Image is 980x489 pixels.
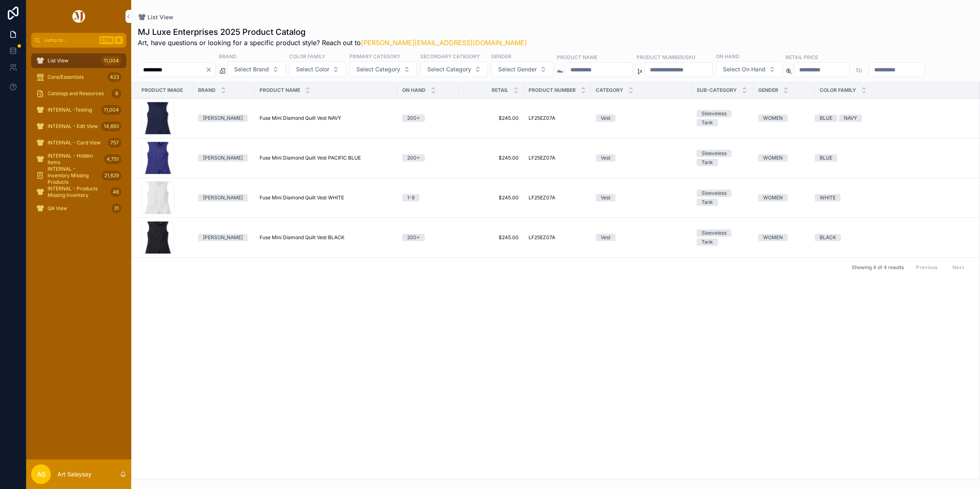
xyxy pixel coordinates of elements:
[48,90,104,97] span: Catalogs and Resources
[820,114,832,122] div: BLUE
[464,115,519,121] span: $245.00
[601,114,611,122] div: Vest
[844,114,857,122] div: NAVY
[349,62,417,77] button: Select Button
[557,53,597,61] label: Product Name
[763,114,783,122] div: WOMEN
[601,234,611,241] div: Vest
[758,194,810,201] a: WOMEN
[44,37,96,43] span: Jump to...
[697,87,737,94] span: Sub-Category
[601,194,611,201] div: Vest
[758,114,810,122] a: WOMEN
[48,123,98,130] span: INTERNAL - Edit View
[596,154,687,162] a: Vest
[260,155,361,161] span: Fuse Mini Diamond Quilt Vest PACIFIC BLUE
[48,153,101,166] span: INTERNAL - Hidden Items
[31,135,126,150] a: INTERNAL - Card View757
[205,66,215,73] button: Clear
[815,114,970,122] a: BLUENAVY
[31,103,126,117] a: INTERNAL -Testing11,004
[702,199,713,206] div: Tank
[138,13,173,21] a: List View
[31,86,126,101] a: Catalogs and Resources8
[529,155,586,161] a: LF25EZ07A
[48,107,92,113] span: INTERNAL -Testing
[820,87,856,94] span: Color Family
[464,155,519,161] span: $245.00
[601,154,611,162] div: Vest
[260,234,392,241] a: Fuse Mini Diamond Quilt Vest BLACK
[464,194,519,201] a: $245.00
[529,115,555,121] span: LF25EZ07A
[427,65,471,73] span: Select Category
[198,114,250,122] a: [PERSON_NAME]
[702,159,713,166] div: Tank
[697,229,748,246] a: SleevelessTank
[815,234,970,241] a: BLACK
[596,194,687,201] a: Vest
[702,190,727,197] div: Sleeveless
[815,154,970,162] a: BLUE
[464,234,519,241] a: $245.00
[48,74,84,80] span: Core/Essentials
[758,87,778,94] span: Gender
[198,234,250,241] a: [PERSON_NAME]
[37,469,46,479] span: AS
[702,229,727,237] div: Sleeveless
[108,138,121,148] div: 757
[260,155,392,161] a: Fuse Mini Diamond Quilt Vest PACIFIC BLUE
[198,154,250,162] a: [PERSON_NAME]
[198,87,216,94] span: Brand
[116,37,122,43] span: K
[852,264,904,271] span: Showing 4 of 4 results
[227,62,286,77] button: Select Button
[723,65,766,73] span: Select On Hand
[529,194,555,201] span: LF25EZ07A
[48,205,67,212] span: QA View
[219,53,237,60] label: Brand
[763,234,783,241] div: WOMEN
[636,53,695,61] label: Product Number/SKU
[101,56,121,66] div: 11,004
[48,57,68,64] span: List View
[702,238,713,246] div: Tank
[786,53,818,61] label: Retail Price
[31,119,126,134] a: INTERNAL - Edit View14,893
[31,53,126,68] a: List View11,004
[110,187,121,197] div: 46
[402,194,454,201] a: 1-9
[596,114,687,122] a: Vest
[596,234,687,241] a: Vest
[491,62,554,77] button: Select Button
[529,234,586,241] a: LF25EZ07A
[101,105,121,115] div: 11,004
[107,72,121,82] div: 423
[138,26,527,38] h1: MJ Luxe Enterprises 2025 Product Catalog
[820,194,836,201] div: WHITE
[420,53,480,60] label: Secondary Category
[763,154,783,162] div: WOMEN
[702,119,713,126] div: Tank
[26,48,131,226] div: scrollable content
[856,65,862,75] p: to
[260,115,341,121] span: Fuse Mini Diamond Quilt Vest NAVY
[112,89,121,98] div: 8
[407,114,420,122] div: 200+
[203,194,243,201] div: [PERSON_NAME]
[260,194,344,201] span: Fuse Mini Diamond Quilt Vest WHITE
[260,194,392,201] a: Fuse Mini Diamond Quilt Vest WHITE
[702,150,727,157] div: Sleeveless
[296,65,329,73] span: Select Color
[101,121,121,131] div: 14,893
[407,154,420,162] div: 200+
[491,53,511,60] label: Gender
[402,87,426,94] span: On Hand
[48,185,107,199] span: INTERNAL - Products Missing Inventory
[820,234,836,241] div: BLACK
[815,194,970,201] a: WHITE
[148,13,173,21] span: List View
[820,154,832,162] div: BLUE
[758,234,810,241] a: WOMEN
